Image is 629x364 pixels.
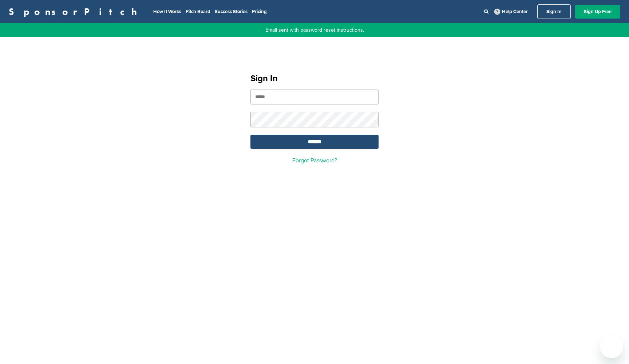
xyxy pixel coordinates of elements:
a: How It Works [153,9,181,15]
a: SponsorPitch [9,7,142,16]
a: Sign In [537,4,571,19]
a: Success Stories [215,9,248,15]
a: Forgot Password? [292,157,337,164]
a: Sign Up Free [575,5,620,19]
iframe: Button to launch messaging window [600,335,623,358]
a: Pricing [252,9,267,15]
a: Pitch Board [186,9,210,15]
a: Help Center [493,7,529,16]
h1: Sign In [250,72,379,85]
